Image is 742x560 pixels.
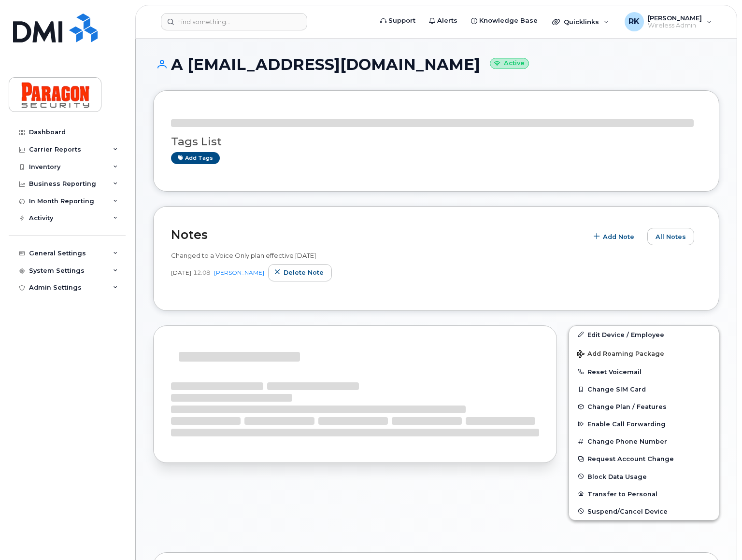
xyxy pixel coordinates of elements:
[647,228,694,245] button: All Notes
[603,232,634,241] span: Add Note
[284,268,324,277] span: Delete note
[569,398,719,415] button: Change Plan / Features
[171,152,220,164] a: Add tags
[569,326,719,343] a: Edit Device / Employee
[569,363,719,380] button: Reset Voicemail
[268,264,332,281] button: Delete note
[569,485,719,503] button: Transfer to Personal
[569,415,719,433] button: Enable Call Forwarding
[587,420,666,428] span: Enable Call Forwarding
[587,403,667,410] span: Change Plan / Features
[193,268,210,277] span: 12:08
[569,343,719,363] button: Add Roaming Package
[214,269,264,276] a: [PERSON_NAME]
[153,56,719,73] h1: A [EMAIL_ADDRESS][DOMAIN_NAME]
[490,58,529,69] small: Active
[569,468,719,485] button: Block Data Usage
[587,507,668,515] span: Suspend/Cancel Device
[171,252,316,259] span: Changed to a Voice Only plan effective [DATE]
[171,136,701,148] h3: Tags List
[577,350,664,359] span: Add Roaming Package
[569,503,719,520] button: Suspend/Cancel Device
[587,228,642,245] button: Add Note
[569,433,719,450] button: Change Phone Number
[569,380,719,398] button: Change SIM Card
[171,268,191,277] span: [DATE]
[656,232,686,241] span: All Notes
[569,450,719,467] button: Request Account Change
[171,227,583,242] h2: Notes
